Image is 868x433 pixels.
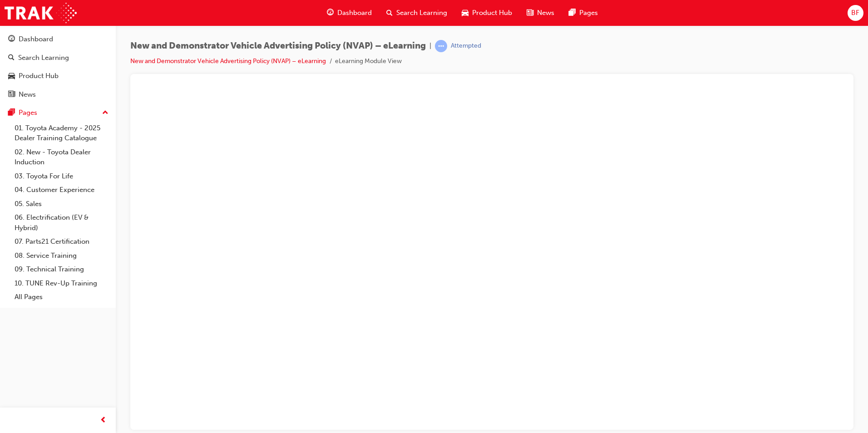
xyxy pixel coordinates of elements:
button: BF [848,5,863,21]
a: 07. Parts21 Certification [11,235,112,249]
span: search-icon [386,7,393,19]
img: Trak [5,3,77,23]
span: prev-icon [100,415,107,426]
a: 06. Electrification (EV & Hybrid) [11,211,112,235]
a: New and Demonstrator Vehicle Advertising Policy (NVAP) – eLearning [130,57,326,65]
button: Pages [4,104,112,121]
a: news-iconNews [519,4,562,22]
a: 10. TUNE Rev-Up Training [11,276,112,290]
span: pages-icon [569,7,576,19]
a: 02. New - Toyota Dealer Induction [11,145,112,169]
span: news-icon [527,7,533,19]
a: Search Learning [4,49,112,66]
a: guage-iconDashboard [320,4,379,22]
span: News [537,8,554,18]
a: News [4,86,112,103]
li: eLearning Module View [335,56,402,67]
div: Pages [19,108,37,118]
a: 04. Customer Experience [11,183,112,197]
span: news-icon [8,91,15,99]
a: 08. Service Training [11,249,112,263]
a: search-iconSearch Learning [379,4,454,22]
span: learningRecordVerb_ATTEMPT-icon [435,40,447,52]
span: pages-icon [8,109,15,117]
span: guage-icon [327,7,334,19]
div: Attempted [451,42,481,50]
a: car-iconProduct Hub [454,4,519,22]
span: BF [851,8,859,18]
span: search-icon [8,54,15,62]
div: News [19,89,36,100]
a: All Pages [11,290,112,304]
div: Search Learning [18,53,69,63]
a: 05. Sales [11,197,112,211]
a: Product Hub [4,68,112,84]
span: Dashboard [337,8,372,18]
button: DashboardSearch LearningProduct HubNews [4,29,112,104]
a: pages-iconPages [562,4,605,22]
a: 03. Toyota For Life [11,169,112,183]
span: up-icon [102,107,108,119]
span: Product Hub [472,8,512,18]
span: car-icon [462,7,469,19]
span: | [429,41,431,51]
a: 09. Technical Training [11,262,112,276]
span: car-icon [8,72,15,80]
a: Dashboard [4,31,112,48]
a: 01. Toyota Academy - 2025 Dealer Training Catalogue [11,121,112,145]
span: Search Learning [396,8,447,18]
span: guage-icon [8,35,15,44]
div: Dashboard [19,34,53,44]
div: Product Hub [19,71,59,81]
span: Pages [579,8,598,18]
span: New and Demonstrator Vehicle Advertising Policy (NVAP) – eLearning [130,41,426,51]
